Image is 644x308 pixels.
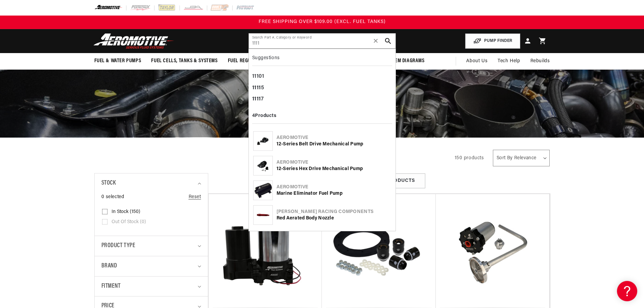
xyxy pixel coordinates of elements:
[498,57,520,65] span: Tech Help
[101,193,124,201] span: 0 selected
[101,179,116,188] span: Stock
[277,184,391,191] div: Aeromotive
[101,261,117,271] span: Brand
[380,53,430,69] summary: System Diagrams
[277,209,391,215] div: [PERSON_NAME] Racing Components
[101,282,121,291] span: Fitment
[252,52,392,66] div: Suggestions
[89,53,146,69] summary: Fuel & Water Pumps
[101,256,201,276] summary: Brand (0 selected)
[277,159,391,166] div: Aeromotive
[277,166,391,172] div: 12-Series Hex Drive Mechanical Pump
[252,71,392,82] div: 11101
[146,53,222,69] summary: Fuel Cells, Tanks & Systems
[381,33,396,48] button: search button
[461,53,493,69] a: About Us
[101,277,201,297] summary: Fitment (0 selected)
[277,135,391,141] div: Aeromotive
[277,190,391,197] div: Marine Eliminator Fuel Pump
[259,19,386,24] span: FREE SHIPPING OVER $109.00 (EXCL. FUEL TANKS)
[254,135,272,148] img: 12-Series Belt Drive Mechanical Pump
[254,182,272,198] img: Marine Eliminator Fuel Pump
[254,206,272,224] img: Red Aerated Body Nozzle
[252,96,261,102] b: 1111
[249,33,396,48] input: Search by Part Number, Category or Keyword
[252,113,277,118] b: 4 Products
[277,141,391,148] div: 12-Series Belt Drive Mechanical Pump
[112,209,140,215] span: In stock (150)
[112,219,146,225] span: Out of stock (0)
[101,173,201,193] summary: Stock (0 selected)
[466,58,487,64] span: About Us
[455,156,484,161] span: 150 products
[252,85,261,91] b: 1111
[228,57,267,65] span: Fuel Regulators
[530,57,550,65] span: Rebuilds
[525,53,555,69] summary: Rebuilds
[151,57,217,65] span: Fuel Cells, Tanks & Systems
[252,82,392,94] div: 5
[94,57,141,65] span: Fuel & Water Pumps
[92,33,176,49] img: Aeromotive
[101,236,201,256] summary: Product type (0 selected)
[277,215,391,222] div: Red Aerated Body Nozzle
[101,241,136,251] span: Product type
[385,57,425,65] span: System Diagrams
[252,94,392,105] div: 7
[373,35,379,46] span: ✕
[189,193,201,201] a: Reset
[493,53,525,69] summary: Tech Help
[254,160,272,172] img: 12-Series Hex Drive Mechanical Pump
[223,53,272,69] summary: Fuel Regulators
[465,33,520,49] button: PUMP FINDER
